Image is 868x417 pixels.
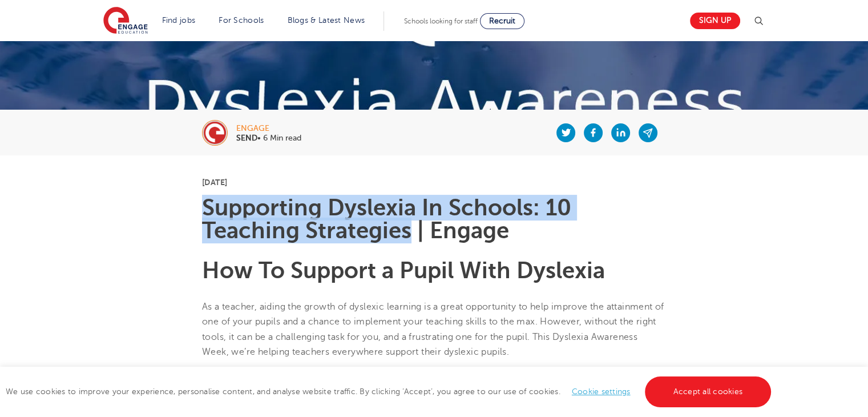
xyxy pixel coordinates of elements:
[219,16,264,25] a: For Schools
[489,17,515,25] span: Recruit
[6,387,774,396] span: We use cookies to improve your experience, personalise content, and analyse website traffic. By c...
[236,134,257,142] b: SEND
[202,258,605,283] b: How To Support a Pupil With Dyslexia
[404,17,478,25] span: Schools looking for staff
[202,197,666,242] h1: Supporting Dyslexia In Schools: 10 Teaching Strategies | Engage
[236,134,301,142] p: • 6 Min read
[162,16,196,25] a: Find jobs
[202,302,664,357] span: As a teacher, aiding the growth of dyslexic learning is a great opportunity to help improve the a...
[236,125,301,133] div: engage
[202,178,666,186] p: [DATE]
[690,13,740,29] a: Sign up
[645,376,772,407] a: Accept all cookies
[103,7,148,35] img: Engage Education
[572,387,631,396] a: Cookie settings
[288,16,365,25] a: Blogs & Latest News
[480,13,524,29] a: Recruit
